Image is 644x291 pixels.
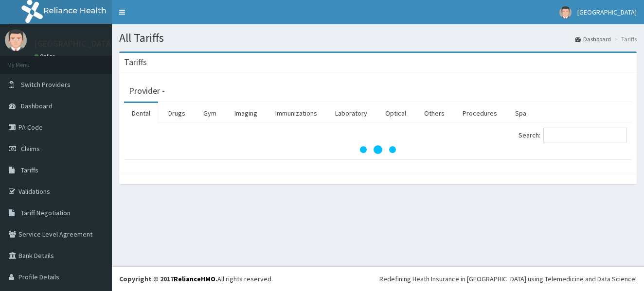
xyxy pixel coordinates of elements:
[119,32,637,44] h1: All Tariffs
[358,130,397,169] svg: audio-loading
[575,35,611,43] a: Dashboard
[21,102,53,110] span: Dashboard
[196,103,224,123] a: Gym
[21,208,71,217] span: Tariff Negotiation
[174,274,215,283] a: RelianceHMO
[379,274,637,284] div: Redefining Heath Insurance in [GEOGRAPHIC_DATA] using Telemedicine and Data Science!
[577,8,637,17] span: [GEOGRAPHIC_DATA]
[612,35,637,43] li: Tariffs
[34,39,114,48] p: [GEOGRAPHIC_DATA]
[519,128,627,142] label: Search:
[268,103,325,123] a: Immunizations
[377,103,414,123] a: Optical
[5,29,27,51] img: User Image
[119,274,217,283] strong: Copyright © 2017 .
[455,103,505,123] a: Procedures
[227,103,265,123] a: Imaging
[543,128,627,142] input: Search:
[21,166,38,174] span: Tariffs
[507,103,534,123] a: Spa
[559,6,572,18] img: User Image
[327,103,375,123] a: Laboratory
[129,86,165,95] h3: Provider -
[124,103,158,123] a: Dental
[34,53,57,60] a: Online
[416,103,452,123] a: Others
[124,58,147,67] h3: Tariffs
[112,266,644,291] footer: All rights reserved.
[21,80,71,89] span: Switch Providers
[21,144,40,153] span: Claims
[161,103,193,123] a: Drugs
